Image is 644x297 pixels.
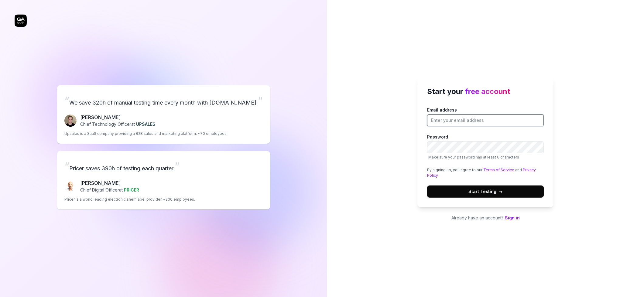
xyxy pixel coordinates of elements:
[64,115,77,127] img: Fredrik Seidl
[64,92,263,109] p: We save 320h of manual testing time every month with [DOMAIN_NAME].
[427,134,544,160] label: Password
[427,107,544,126] label: Email address
[499,188,502,195] span: →
[175,160,180,173] span: ”
[427,185,544,198] button: Start Testing→
[64,131,228,136] p: Upsales is a SaaS company providing a B2B sales and marketing platform. ~70 employees.
[64,160,69,173] span: “
[80,179,139,187] p: [PERSON_NAME]
[417,215,553,221] p: Already have an account?
[427,141,544,153] input: PasswordMake sure your password has at least 6 characters
[80,187,139,193] p: Chief Digital Officer at
[483,168,514,172] a: Terms of Service
[136,122,156,127] span: UPSALES
[64,94,69,107] span: “
[427,167,544,178] div: By signing up, you agree to our and
[468,188,502,195] span: Start Testing
[64,197,195,202] p: Pricer is a world leading electronic shelf label provider. ~200 employees.
[124,187,139,192] span: PRICER
[80,114,156,121] p: [PERSON_NAME]
[427,168,536,178] a: Privacy Policy
[64,180,77,192] img: Chris Chalkitis
[465,87,510,96] span: free account
[428,155,519,159] span: Make sure your password has at least 6 characters
[427,114,544,126] input: Email address
[57,85,270,144] a: “We save 320h of manual testing time every month with [DOMAIN_NAME].”Fredrik Seidl[PERSON_NAME]Ch...
[64,158,263,175] p: Pricer saves 390h of testing each quarter.
[80,121,156,127] p: Chief Technology Officer at
[258,94,263,107] span: ”
[57,151,270,209] a: “Pricer saves 390h of testing each quarter.”Chris Chalkitis[PERSON_NAME]Chief Digital Officerat P...
[505,215,520,220] a: Sign in
[427,86,544,97] h2: Start your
